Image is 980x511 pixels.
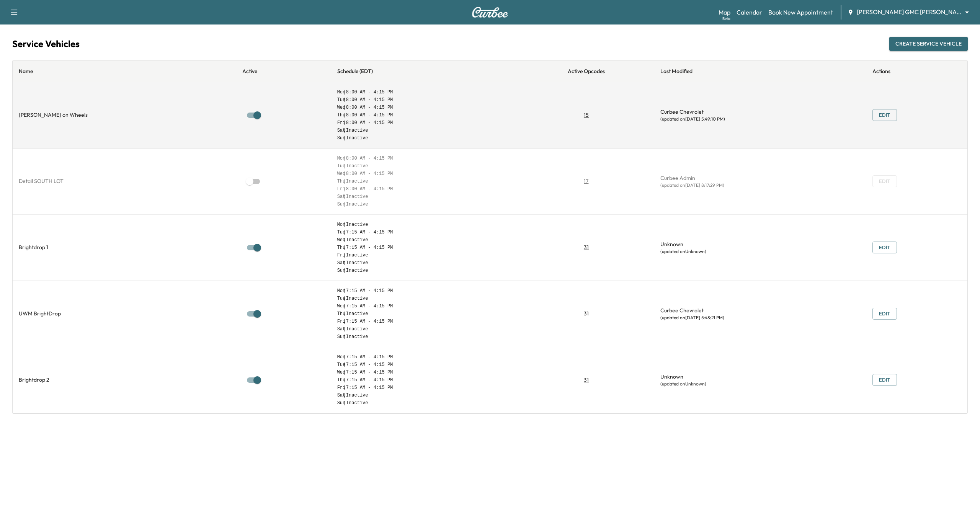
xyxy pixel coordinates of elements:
[346,327,368,332] span: Inactive
[343,171,346,176] span: |
[343,354,346,360] span: |
[346,136,368,141] span: Inactive
[337,260,343,266] span: Sat
[346,304,393,309] span: 7:15 AM - 4:15 PM
[343,393,346,398] span: |
[343,327,346,332] span: |
[343,319,346,324] span: |
[337,318,343,325] span: Fri
[13,149,236,215] td: Detail SOUTH LOT
[337,89,343,95] span: Mon
[584,376,589,383] span: MS-CABIN, MS-AIR, MS-ROTATE, MS-DIESELOIL, MS-OIL-5, MS-OIL-6, MS-OIL-7, MS-OIL-8, MS-WIPER, MS-R...
[337,229,343,235] span: Tue
[346,163,368,169] span: Inactive
[660,108,860,116] span: Curbee Chevrolet
[13,215,236,281] td: Brightdrop 1
[346,377,393,383] span: 7:15 AM - 4:15 PM
[719,8,730,17] a: MapBeta
[346,319,393,324] span: 7:15 AM - 4:15 PM
[337,127,343,134] span: Sat
[343,179,346,184] span: |
[343,97,346,103] span: |
[737,8,762,17] a: Calendar
[768,8,833,17] a: Book New Appointment
[343,296,346,301] span: |
[337,288,343,294] span: Mon
[337,104,343,111] span: Wed
[337,362,343,368] span: Tue
[343,194,346,199] span: |
[337,303,343,309] span: Wed
[337,377,343,383] span: Thu
[337,400,343,406] span: Sun
[660,315,860,321] span: (updated on [DATE] 5:48:21 PM )
[346,237,368,243] span: Inactive
[337,178,343,184] span: Thu
[337,268,343,274] span: Sun
[343,237,346,243] span: |
[346,230,393,235] span: 7:15 AM - 4:15 PM
[12,38,80,50] h1: Service Vehicles
[13,281,236,347] td: UWM BrightDrop
[857,8,962,16] span: [PERSON_NAME] GMC [PERSON_NAME]
[346,253,368,258] span: Inactive
[866,60,967,82] th: Actions
[337,295,343,302] span: Tue
[331,60,518,82] th: Schedule (EDT)
[13,60,236,82] th: Name
[343,186,346,192] span: |
[346,105,393,110] span: 8:00 AM - 4:15 PM
[13,60,967,413] table: sticky table
[337,385,343,391] span: Fri
[337,245,343,251] span: Thu
[343,304,346,309] span: |
[343,334,346,340] span: |
[584,111,589,118] span: MS-CABIN, MS-AIR, MS-WIPER, MS-BATT, MS-DETAIL-INT, MS-DETAILSUV-INT, MS-DETAILVAN-INT, MS-DETAIL...
[346,128,368,133] span: Inactive
[660,174,860,182] span: Curbee Admin
[337,155,343,162] span: Mon
[346,179,368,184] span: Inactive
[346,385,393,390] span: 7:15 AM - 4:15 PM
[343,253,346,258] span: |
[660,373,860,380] span: Unknown
[337,326,343,332] span: Sat
[13,347,236,413] td: Brightdrop 2
[337,334,343,340] span: Sun
[584,310,589,317] span: MS-CABIN, MS-AIR, MS-ROTATE, MS-DIESELOIL, MS-OIL-5, MS-OIL-6, MS-OIL-7, MS-OIL-8, MS-WIPER, MS-R...
[518,60,654,82] th: Active Opcodes
[337,392,343,398] span: Sat
[343,370,346,375] span: |
[343,105,346,110] span: |
[346,393,368,398] span: Inactive
[346,202,368,207] span: Inactive
[343,163,346,169] span: |
[343,202,346,207] span: |
[236,60,331,82] th: Active
[343,311,346,317] span: |
[346,362,393,367] span: 7:15 AM - 4:15 PM
[343,362,346,367] span: |
[346,260,368,266] span: Inactive
[337,120,343,126] span: Fri
[346,113,393,118] span: 8:00 AM - 4:15 PM
[872,374,897,386] button: Edit
[343,90,346,95] span: |
[343,136,346,141] span: |
[660,307,860,314] span: Curbee Chevrolet
[13,82,236,149] td: [PERSON_NAME] on Wheels
[660,182,860,188] span: (updated on [DATE] 8:17:29 PM )
[337,97,343,103] span: Tue
[346,370,393,375] span: 7:15 AM - 4:15 PM
[337,201,343,207] span: Sun
[343,156,346,161] span: |
[337,252,343,258] span: Fri
[584,244,589,251] span: MS-CABIN, MS-AIR, MS-ROTATE, MS-DIESELOIL, MS-OIL-5, MS-OIL-6, MS-OIL-7, MS-OIL-8, MS-WIPER, MS-R...
[346,194,368,199] span: Inactive
[872,109,897,121] button: Edit
[343,400,346,406] span: |
[346,120,393,126] span: 8:00 AM - 4:15 PM
[346,156,393,161] span: 8:00 AM - 4:15 PM
[343,377,346,383] span: |
[343,120,346,126] span: |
